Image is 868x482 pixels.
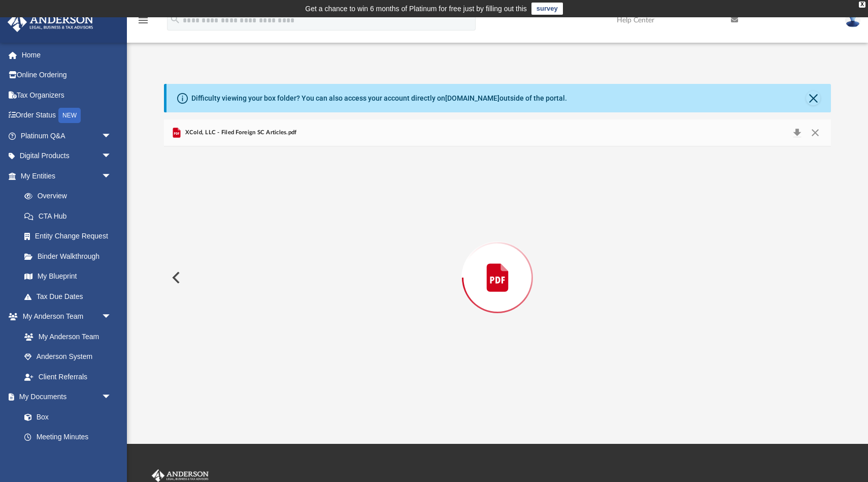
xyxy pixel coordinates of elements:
div: Get a chance to win 6 months of Platinum for free just by filling out this [305,3,527,15]
a: Tax Organizers [7,85,127,105]
a: Digital Productsarrow_drop_down [7,146,127,166]
span: arrow_drop_down [102,307,122,327]
a: [DOMAIN_NAME] [445,94,499,102]
a: Anderson System [14,347,122,367]
a: menu [137,19,149,26]
a: Forms Library [14,447,117,467]
a: Home [7,45,127,65]
a: Binder Walkthrough [14,246,127,266]
span: arrow_drop_down [102,166,122,187]
button: Previous File [164,263,186,292]
a: Client Referrals [14,367,122,387]
a: My Blueprint [14,266,122,287]
img: User Pic [845,13,860,27]
div: NEW [58,108,81,123]
span: arrow_drop_down [102,126,122,146]
img: Anderson Advisors Platinum Portal [5,12,96,32]
span: XCold, LLC - Filed Foreign SC Articles.pdf [183,128,296,137]
a: My Entitiesarrow_drop_down [7,166,127,186]
a: My Documentsarrow_drop_down [7,387,122,407]
a: Overview [14,186,127,206]
a: My Anderson Team [14,326,117,347]
div: Difficulty viewing your box folder? You can also access your account directly on outside of the p... [191,93,567,104]
div: close [859,2,865,8]
button: Download [788,126,806,140]
a: Box [14,407,117,427]
a: Order StatusNEW [7,105,127,126]
span: arrow_drop_down [102,387,122,408]
i: menu [137,14,149,26]
a: Platinum Q&Aarrow_drop_down [7,126,127,146]
a: survey [531,3,563,15]
a: Tax Due Dates [14,286,127,307]
button: Close [806,126,824,140]
a: Online Ordering [7,65,127,85]
div: Preview [164,119,831,409]
a: Meeting Minutes [14,427,122,447]
a: Entity Change Request [14,226,127,247]
a: My Anderson Teamarrow_drop_down [7,307,122,327]
span: arrow_drop_down [102,146,122,167]
button: Close [806,91,820,105]
a: CTA Hub [14,206,127,226]
i: search [170,14,181,25]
